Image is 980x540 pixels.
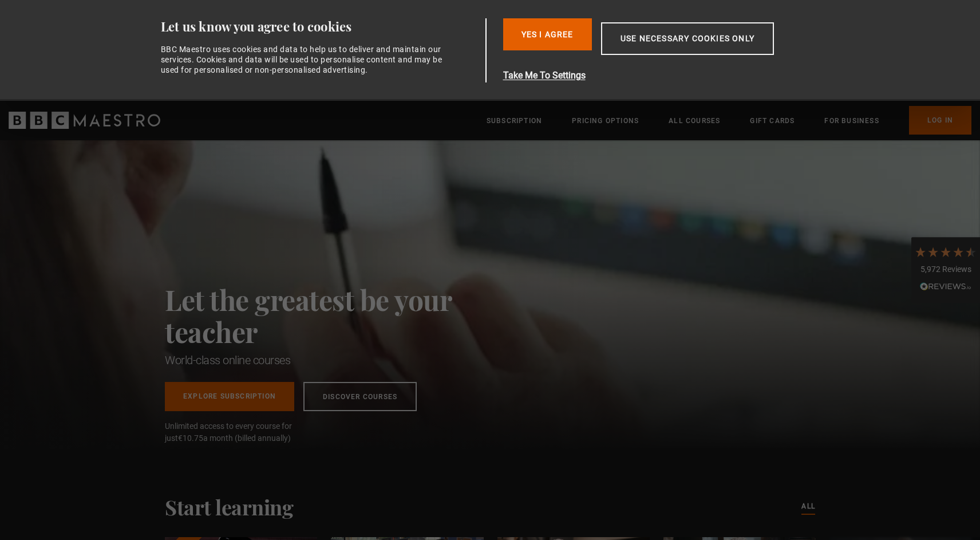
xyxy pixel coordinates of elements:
[165,283,503,348] h2: Let the greatest be your teacher
[503,69,828,82] button: Take Me To Settings
[165,420,319,444] span: Unlimited access to every course for just a month (billed annually)
[487,106,971,135] nav: Primary
[914,281,977,294] div: Read All Reviews
[572,115,639,127] a: Pricing Options
[161,44,449,76] div: BBC Maestro uses cookies and data to help us to deliver and maintain our services. Cookies and da...
[165,382,294,411] a: Explore Subscription
[824,115,879,127] a: For business
[161,18,481,35] div: Let us know you agree to cookies
[503,18,592,50] button: Yes I Agree
[9,112,160,129] svg: BBC Maestro
[911,237,980,303] div: 5,972 ReviewsRead All Reviews
[178,433,203,443] span: €10.75
[909,106,971,135] a: Log In
[165,352,503,368] h1: World-class online courses
[303,382,417,411] a: Discover Courses
[914,264,977,275] div: 5,972 Reviews
[601,22,774,55] button: Use necessary cookies only
[920,282,971,290] img: REVIEWS.io
[750,115,795,127] a: Gift Cards
[487,115,542,127] a: Subscription
[669,115,720,127] a: All Courses
[914,246,977,258] div: 4.7 Stars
